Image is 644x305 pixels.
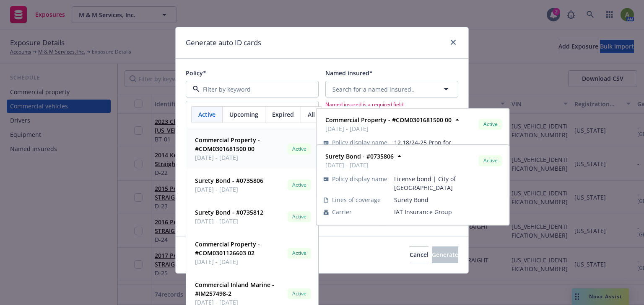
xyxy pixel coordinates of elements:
span: Active [291,213,308,220]
strong: Commercial Property - #COM0301681500 00 [325,116,452,124]
span: Active [291,290,308,297]
button: Generate [432,246,458,263]
span: Generate [432,251,458,259]
span: [DATE] - [DATE] [195,153,284,162]
span: Cancel [410,251,428,259]
span: License bond | City of [GEOGRAPHIC_DATA] [394,174,502,192]
span: Surety Bond [394,195,502,204]
strong: Commercial Property - #COM0301681500 00 [195,136,260,153]
span: Active [198,110,216,119]
span: Active [482,157,499,164]
input: Filter by keyword [200,85,301,94]
span: Active [291,249,308,257]
span: Policy display name [332,138,387,147]
strong: Commercial Inland Marine - #IM257498-2 [195,281,274,297]
span: Active [291,145,308,153]
span: Lines of coverage [332,195,381,204]
strong: Commercial Property - #COM0301126603 02 [195,240,260,257]
span: Policy display name [332,174,387,183]
strong: Surety Bond - #0735812 [195,208,263,216]
span: 12.18/24-25 Prop for [STREET_ADDRESS] [394,138,502,156]
button: Cancel [410,246,428,263]
span: [DATE] - [DATE] [325,124,452,133]
span: All [308,110,315,119]
a: close [448,37,458,47]
button: Search for a named insured.. [325,81,458,97]
span: Expired [272,110,294,119]
h1: Generate auto ID cards [186,37,261,48]
span: Active [291,181,308,189]
span: [DATE] - [DATE] [195,217,263,226]
span: Upcoming [229,110,258,119]
span: Policy* [186,69,206,77]
span: Active [482,120,499,128]
span: [DATE] - [DATE] [195,185,263,194]
span: Search for a named insured.. [332,85,415,94]
span: [DATE] - [DATE] [325,161,394,169]
strong: Surety Bond - #0735806 [195,177,263,185]
span: Carrier [332,208,352,216]
span: Named insured* [325,69,373,77]
strong: Surety Bond - #0735806 [325,152,394,160]
span: Named insured is a required field [325,101,458,108]
span: [DATE] - [DATE] [195,257,284,266]
span: IAT Insurance Group [394,208,502,216]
